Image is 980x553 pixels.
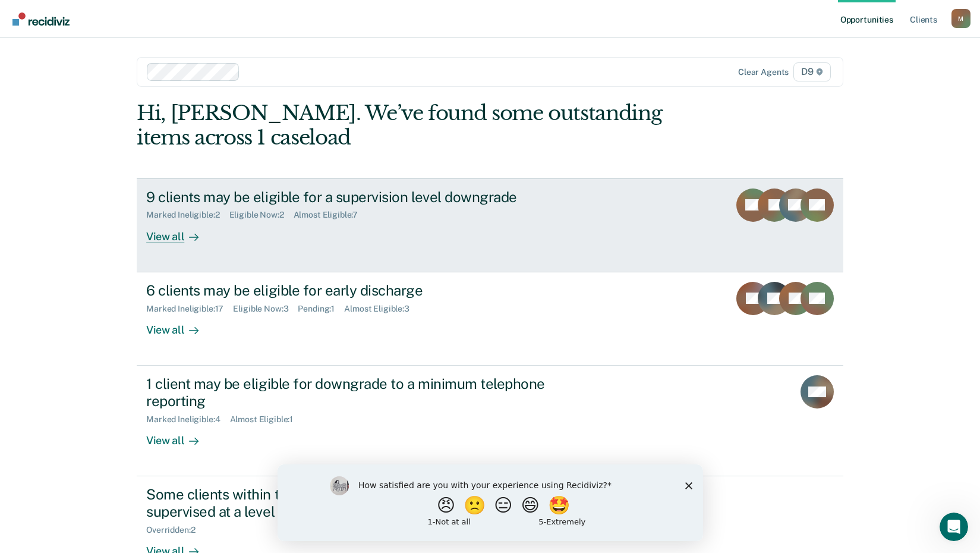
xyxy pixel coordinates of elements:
[146,304,233,314] div: Marked Ineligible : 17
[146,424,213,447] div: View all
[951,9,970,28] button: Profile dropdown button
[146,282,563,299] div: 6 clients may be eligible for early discharge
[278,464,703,541] iframe: Survey by Kim from Recidiviz
[137,178,843,272] a: 9 clients may be eligible for a supervision level downgradeMarked Ineligible:2Eligible Now:2Almos...
[233,304,298,314] div: Eligible Now : 3
[951,9,970,28] div: M
[940,513,968,541] iframe: Intercom live chat
[146,210,229,220] div: Marked Ineligible : 2
[298,304,344,314] div: Pending : 1
[137,272,843,366] a: 6 clients may be eligible for early dischargeMarked Ineligible:17Eligible Now:3Pending:1Almost El...
[146,525,204,535] div: Overridden : 2
[137,366,843,476] a: 1 client may be eligible for downgrade to a minimum telephone reportingMarked Ineligible:4Almost ...
[146,220,213,243] div: View all
[146,375,563,410] div: 1 client may be eligible for downgrade to a minimum telephone reporting
[230,414,303,425] div: Almost Eligible : 1
[229,210,294,220] div: Eligible Now : 2
[137,101,702,150] div: Hi, [PERSON_NAME]. We’ve found some outstanding items across 1 caseload
[146,414,229,425] div: Marked Ineligible : 4
[738,67,789,77] div: Clear agents
[294,210,368,220] div: Almost Eligible : 7
[146,313,213,337] div: View all
[146,188,563,206] div: 9 clients may be eligible for a supervision level downgrade
[146,486,563,520] div: Some clients within their first 6 months of supervision are being supervised at a level that does...
[344,304,419,314] div: Almost Eligible : 3
[12,12,70,26] img: Recidiviz
[793,62,831,81] span: D9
